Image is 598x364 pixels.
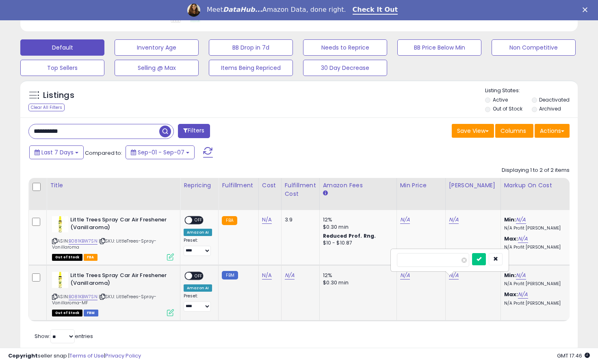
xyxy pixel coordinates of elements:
span: FBM [84,310,98,316]
button: Filters [178,124,210,138]
div: Amazon AI [184,284,212,292]
a: N/A [516,271,526,279]
button: Needs to Reprice [303,39,387,56]
label: Out of Stock [493,105,522,112]
button: 30 Day Decrease [303,60,387,76]
button: Save View [452,124,494,138]
div: 3.9 [285,216,313,223]
div: 12% [323,216,390,223]
p: N/A Profit [PERSON_NAME] [504,281,572,287]
b: Little Trees Spray Car Air Freshener (Vanillaroma) [70,272,169,289]
button: Columns [495,124,533,138]
a: N/A [400,271,410,279]
a: N/A [400,216,410,224]
span: | SKU: LittleTrees-Spray-Vanillaroma-MF [52,293,156,305]
button: Selling @ Max [115,60,199,76]
span: Columns [500,127,526,135]
b: Max: [504,290,518,298]
span: Last 7 Days [41,148,74,156]
a: Terms of Use [69,352,104,360]
th: The percentage added to the cost of goods (COGS) that forms the calculator for Min & Max prices. [500,178,578,210]
div: Fulfillment Cost [285,181,316,198]
p: Listing States: [485,87,578,95]
span: Sep-01 - Sep-07 [138,148,184,156]
a: N/A [285,271,295,279]
img: 41wL0ClTZxL._SL40_.jpg [52,216,68,232]
div: ASIN: [52,272,174,315]
div: 12% [323,272,390,279]
a: N/A [262,216,272,224]
div: $0.30 min [323,223,390,231]
span: All listings that are currently out of stock and unavailable for purchase on Amazon [52,310,82,316]
a: N/A [518,290,528,299]
img: 41wL0ClTZxL._SL40_.jpg [52,272,68,288]
button: Last 7 Days [29,145,84,159]
span: All listings that are currently out of stock and unavailable for purchase on Amazon [52,254,82,261]
small: Amazon Fees. [323,190,328,197]
a: N/A [262,271,272,279]
a: N/A [518,235,528,243]
b: Reduced Prof. Rng. [323,232,376,239]
div: Markup on Cost [504,181,574,190]
a: Check It Out [353,6,398,15]
div: Clear All Filters [28,104,65,111]
a: N/A [516,216,526,224]
p: N/A Profit [PERSON_NAME] [504,245,572,250]
div: Preset: [184,238,212,256]
div: Amazon AI [184,229,212,236]
div: Title [50,181,177,190]
label: Deactivated [539,96,570,103]
label: Archived [539,105,561,112]
span: OFF [192,217,205,224]
div: seller snap | | [8,352,141,360]
span: FBA [84,254,97,261]
div: ASIN: [52,216,174,260]
a: B081KBW7SN [69,238,97,245]
div: Meet Amazon Data, done right. [207,6,346,14]
div: Displaying 1 to 2 of 2 items [502,167,570,174]
small: FBM [222,271,238,279]
a: N/A [449,216,459,224]
a: B081KBW7SN [69,293,97,300]
h5: Listings [43,90,74,101]
button: Actions [535,124,570,138]
button: Default [20,39,104,56]
b: Little Trees Spray Car Air Freshener (Vanillaroma) [70,216,169,233]
div: $10 - $10.87 [323,240,390,247]
label: Active [493,96,508,103]
p: N/A Profit [PERSON_NAME] [504,301,572,306]
img: Profile image for Georgie [187,4,200,17]
span: Compared to: [85,149,122,157]
strong: Copyright [8,352,38,360]
button: BB Drop in 7d [209,39,293,56]
span: 2025-09-16 17:46 GMT [557,352,590,360]
div: Close [583,7,591,12]
b: Min: [504,271,516,279]
button: Sep-01 - Sep-07 [126,145,195,159]
button: Top Sellers [20,60,104,76]
span: Show: entries [35,332,93,340]
div: $0.30 min [323,279,390,286]
div: Repricing [184,181,215,190]
i: DataHub... [223,6,262,13]
button: Inventory Age [115,39,199,56]
div: [PERSON_NAME] [449,181,497,190]
b: Min: [504,216,516,223]
div: Cost [262,181,278,190]
small: FBA [222,216,237,225]
button: Non Competitive [492,39,576,56]
b: Max: [504,235,518,243]
a: Privacy Policy [105,352,141,360]
div: Min Price [400,181,442,190]
div: Fulfillment [222,181,255,190]
button: BB Price Below Min [397,39,481,56]
span: | SKU: LittleTrees-Spray-Vanillaroma [52,238,156,250]
p: N/A Profit [PERSON_NAME] [504,225,572,231]
div: Preset: [184,293,212,312]
button: Items Being Repriced [209,60,293,76]
div: Amazon Fees [323,181,393,190]
span: OFF [192,273,205,279]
